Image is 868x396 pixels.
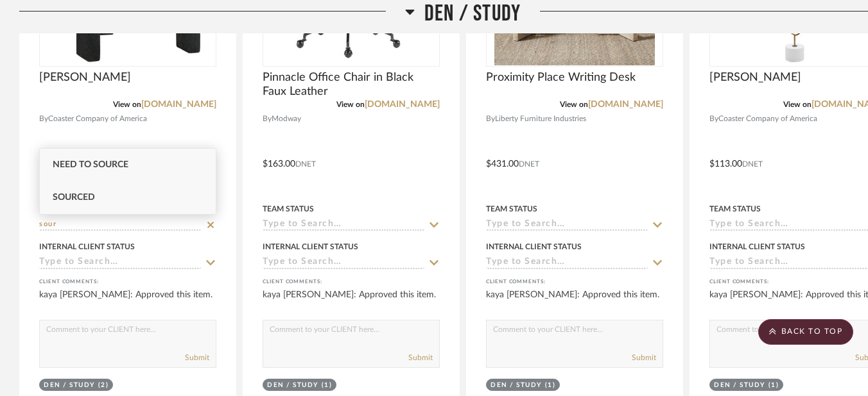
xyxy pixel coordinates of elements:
span: View on [113,101,141,108]
span: By [486,113,495,125]
div: (1) [768,381,779,390]
button: Submit [185,352,209,363]
input: Type to Search… [263,219,424,231]
span: Need to Source [53,160,128,169]
input: Type to Search… [263,257,424,269]
input: Type to Search… [39,257,201,269]
span: Pinnacle Office Chair in Black Faux Leather [263,70,440,99]
span: [PERSON_NAME] [39,70,131,85]
div: Internal Client Status [39,241,135,252]
input: Type to Search… [39,219,201,231]
span: Modway [272,113,301,125]
input: Type to Search… [486,257,648,269]
span: Liberty Furniture Industries [495,113,586,125]
div: Team Status [486,203,537,215]
span: Coaster Company of America [48,113,147,125]
div: Internal Client Status [263,241,358,252]
div: Internal Client Status [709,241,805,252]
span: Proximity Place Writing Desk [486,70,636,85]
div: Internal Client Status [486,241,582,252]
div: Team Status [263,203,314,215]
span: Sourced [53,193,95,202]
scroll-to-top-button: BACK TO TOP [758,319,853,345]
div: kaya [PERSON_NAME]: Approved this item. [486,288,663,314]
div: (1) [545,381,556,390]
div: Den / Study [490,381,542,390]
span: By [263,113,272,125]
input: Type to Search… [486,219,648,231]
div: Team Status [709,203,761,215]
span: [PERSON_NAME] [709,70,801,85]
div: (2) [98,381,109,390]
a: [DOMAIN_NAME] [588,100,663,109]
span: View on [336,101,365,108]
button: Submit [408,352,433,363]
span: View on [560,101,588,108]
div: Den / Study [44,381,95,390]
button: Submit [632,352,656,363]
div: kaya [PERSON_NAME]: Approved this item. [263,288,440,314]
span: By [709,113,718,125]
div: (1) [322,381,333,390]
a: [DOMAIN_NAME] [365,100,440,109]
span: View on [783,101,812,108]
div: kaya [PERSON_NAME]: Approved this item. [39,288,216,314]
a: [DOMAIN_NAME] [141,100,216,109]
span: Coaster Company of America [718,113,817,125]
span: By [39,113,48,125]
div: Den / Study [267,381,318,390]
div: Den / Study [714,381,765,390]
